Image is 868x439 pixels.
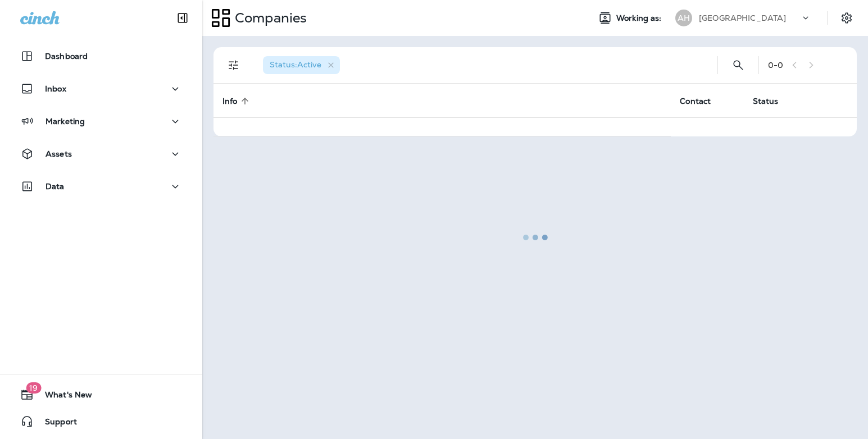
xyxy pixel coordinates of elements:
[230,10,307,26] p: Companies
[11,410,191,433] button: Support
[46,117,85,126] p: Marketing
[616,13,664,23] span: Working as:
[837,8,857,28] button: Settings
[45,84,66,93] p: Inbox
[11,77,191,100] button: Inbox
[34,417,77,431] span: Support
[167,7,198,29] button: Collapse Sidebar
[675,10,692,26] div: AH
[45,52,88,61] p: Dashboard
[11,110,191,132] button: Marketing
[11,143,191,165] button: Assets
[11,45,191,67] button: Dashboard
[34,390,92,404] span: What's New
[11,383,191,406] button: 19What's New
[26,382,41,394] span: 19
[11,175,191,198] button: Data
[46,182,65,191] p: Data
[699,13,786,22] p: [GEOGRAPHIC_DATA]
[46,149,72,158] p: Assets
